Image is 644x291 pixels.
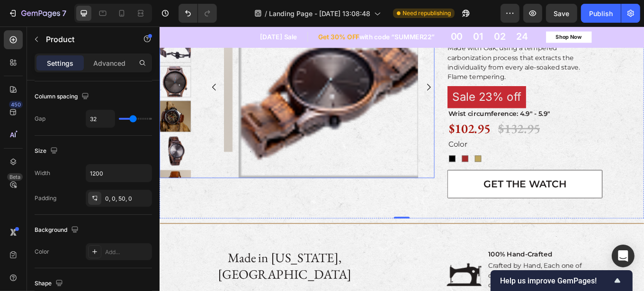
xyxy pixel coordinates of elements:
div: Undo/Redo [179,4,217,23]
button: Publish [581,4,621,23]
pre: Sale 23% off [338,70,430,96]
span: Landing Page - [DATE] 13:08:48 [269,9,370,18]
span: Get 30% OFF [186,7,234,17]
div: 02 [392,6,406,19]
button: Show survey - Help us improve GemPages! [500,275,623,286]
iframe: To enrich screen reader interactions, please activate Accessibility in Grammarly extension settings [160,26,644,291]
span: / [265,9,267,18]
legend: Color [338,131,362,145]
div: Padding [35,194,56,203]
div: Shape [35,277,65,290]
div: 01 [368,6,380,19]
span: Help us improve GemPages! [500,276,612,285]
div: Size [35,145,60,158]
span: Made with Oak, using a tempered carbonization process that extracts the individuality from every ... [338,20,493,63]
div: Background [35,224,80,237]
div: Beta [7,173,23,181]
div: Gap [35,115,45,123]
div: GET THE WATCH [380,176,477,193]
div: Open Intercom Messenger [612,245,635,267]
p: [DATE] Sale [118,7,172,17]
input: Auto [86,110,115,127]
p: $132.95 [397,110,446,130]
button: Carousel Next Arrow [310,65,321,77]
div: 450 [9,101,23,108]
p: 100% Hand-Crafted [386,262,506,273]
div: 00 [341,6,356,19]
div: Width [35,169,50,177]
button: GET THE WATCH [338,168,519,201]
p: Advanced [93,58,125,68]
p: with code “SUMMER22” [186,7,323,17]
input: Auto [86,165,152,182]
p: Product [46,34,126,45]
div: Publish [589,9,613,18]
div: Add... [105,248,150,256]
p: Wrist circumference: 4.9" - 5.9" [339,97,567,108]
span: Need republishing [402,9,451,18]
div: 0, 0, 50, 0 [105,194,150,203]
div: Color [35,247,49,256]
button: 7 [4,4,71,23]
p: Settings [47,58,73,68]
span: Save [554,9,570,18]
div: Column spacing [35,90,91,103]
div: 24 [418,6,432,19]
button: Shop Now [453,6,507,19]
p: 7 [62,8,66,19]
p: $102.95 [339,110,388,130]
button: Save [546,4,577,23]
div: Shop Now [465,8,495,17]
